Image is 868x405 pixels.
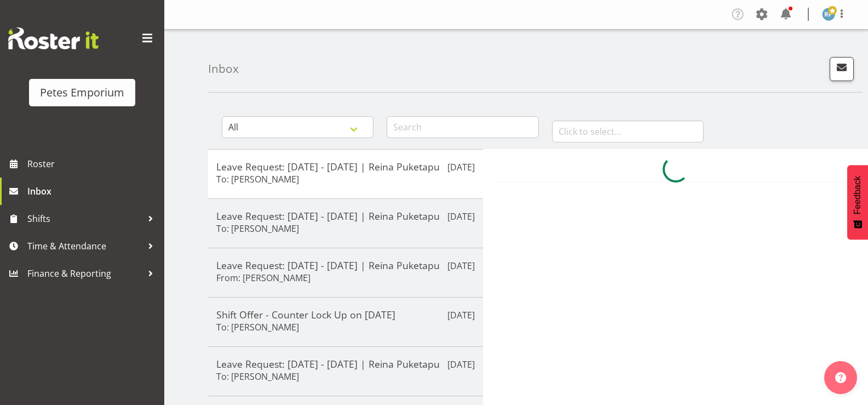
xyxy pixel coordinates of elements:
[853,176,863,214] span: Feedback
[27,210,142,227] span: Shifts
[40,84,124,101] div: Petes Emporium
[552,121,704,142] input: Click to select...
[216,371,299,382] h6: To: [PERSON_NAME]
[447,309,475,322] p: [DATE]
[27,156,159,172] span: Roster
[216,358,475,370] h5: Leave Request: [DATE] - [DATE] | Reina Puketapu
[447,210,475,223] p: [DATE]
[27,265,142,282] span: Finance & Reporting
[216,174,299,185] h6: To: [PERSON_NAME]
[447,161,475,174] p: [DATE]
[27,183,159,199] span: Inbox
[216,272,311,283] h6: From: [PERSON_NAME]
[216,223,299,234] h6: To: [PERSON_NAME]
[216,322,299,333] h6: To: [PERSON_NAME]
[8,27,99,49] img: Rosterit website logo
[216,210,475,222] h5: Leave Request: [DATE] - [DATE] | Reina Puketapu
[847,165,868,239] button: Feedback - Show survey
[216,259,475,271] h5: Leave Request: [DATE] - [DATE] | Reina Puketapu
[447,358,475,371] p: [DATE]
[208,62,239,75] h4: Inbox
[822,8,835,21] img: reina-puketapu721.jpg
[27,238,142,254] span: Time & Attendance
[387,116,538,138] input: Search
[216,309,475,321] h5: Shift Offer - Counter Lock Up on [DATE]
[447,259,475,272] p: [DATE]
[216,161,475,173] h5: Leave Request: [DATE] - [DATE] | Reina Puketapu
[835,372,846,383] img: help-xxl-2.png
